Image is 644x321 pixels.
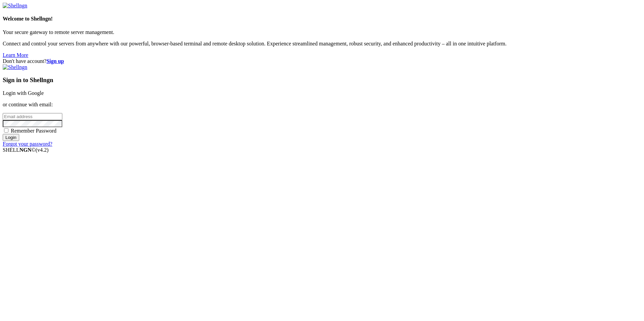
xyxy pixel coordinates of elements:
img: Shellngn [3,64,27,70]
img: Shellngn [3,3,27,9]
span: Remember Password [11,128,57,134]
a: Forgot your password? [3,141,52,147]
h3: Sign in to Shellngn [3,76,641,84]
p: Your secure gateway to remote server management. [3,29,641,35]
div: Don't have account? [3,58,641,64]
p: Connect and control your servers from anywhere with our powerful, browser-based terminal and remo... [3,41,641,47]
b: NGN [20,147,32,153]
input: Email address [3,113,62,120]
a: Sign up [46,58,64,64]
p: or continue with email: [3,102,641,108]
a: Learn More [3,52,28,58]
input: Login [3,134,19,141]
span: SHELL © [3,147,49,153]
a: Login with Google [3,90,44,96]
span: 4.2.0 [36,147,49,153]
h4: Welcome to Shellngn! [3,16,641,22]
input: Remember Password [4,128,8,133]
